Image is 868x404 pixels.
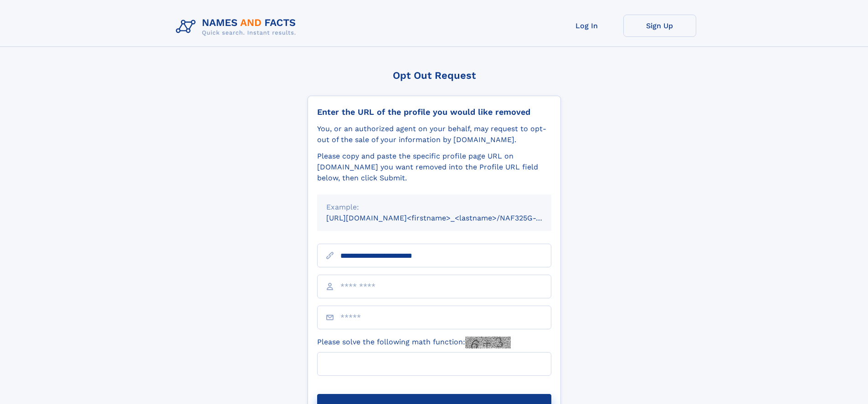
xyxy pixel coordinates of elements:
div: You, or an authorized agent on your behalf, may request to opt-out of the sale of your informatio... [317,123,551,145]
div: Opt Out Request [308,70,561,81]
div: Example: [326,202,542,213]
small: [URL][DOMAIN_NAME]<firstname>_<lastname>/NAF325G-xxxxxxxx [326,214,569,222]
div: Enter the URL of the profile you would like removed [317,107,551,117]
label: Please solve the following math function: [317,337,511,348]
a: Sign Up [623,15,696,37]
img: Logo Names and Facts [172,15,303,39]
div: Please copy and paste the specific profile page URL on [DOMAIN_NAME] you want removed into the Pr... [317,151,551,184]
a: Log In [550,15,623,37]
